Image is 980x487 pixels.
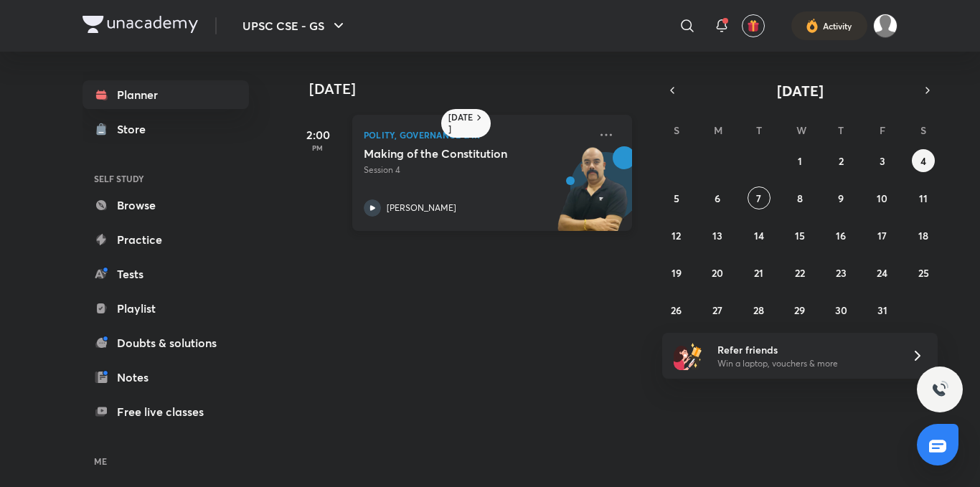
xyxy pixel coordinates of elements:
[665,224,688,247] button: October 12, 2025
[788,186,811,209] button: October 8, 2025
[788,224,811,247] button: October 15, 2025
[794,303,805,317] abbr: October 29, 2025
[717,342,894,357] h6: Refer friends
[364,164,589,176] p: Session 4
[877,229,887,242] abbr: October 17, 2025
[912,224,935,247] button: October 18, 2025
[835,303,847,317] abbr: October 30, 2025
[796,123,806,137] abbr: Wednesday
[920,154,926,168] abbr: October 4, 2025
[83,16,198,37] a: Company Logo
[877,266,887,280] abbr: October 24, 2025
[795,229,805,242] abbr: October 15, 2025
[747,19,760,32] img: avatar
[753,303,764,317] abbr: October 28, 2025
[877,303,887,317] abbr: October 31, 2025
[797,192,803,205] abbr: October 8, 2025
[920,123,926,137] abbr: Saturday
[714,123,722,137] abbr: Monday
[754,229,764,242] abbr: October 14, 2025
[754,266,763,280] abbr: October 21, 2025
[880,154,885,168] abbr: October 3, 2025
[309,80,646,98] h4: [DATE]
[919,192,928,205] abbr: October 11, 2025
[931,381,948,398] img: ttu
[672,229,681,242] abbr: October 12, 2025
[871,261,894,284] button: October 24, 2025
[83,294,249,323] a: Playlist
[712,229,722,242] abbr: October 13, 2025
[795,266,805,280] abbr: October 22, 2025
[665,298,688,321] button: October 26, 2025
[748,224,771,247] button: October 14, 2025
[838,192,844,205] abbr: October 9, 2025
[829,224,852,247] button: October 16, 2025
[838,123,844,137] abbr: Thursday
[706,298,729,321] button: October 27, 2025
[912,186,935,209] button: October 11, 2025
[83,115,249,143] a: Store
[671,303,682,317] abbr: October 26, 2025
[717,357,894,370] p: Win a laptop, vouchers & more
[665,261,688,284] button: October 19, 2025
[877,192,887,205] abbr: October 10, 2025
[836,229,846,242] abbr: October 16, 2025
[706,186,729,209] button: October 6, 2025
[748,298,771,321] button: October 28, 2025
[83,328,249,357] a: Doubts & solutions
[871,186,894,209] button: October 10, 2025
[829,149,852,172] button: October 2, 2025
[871,149,894,172] button: October 3, 2025
[234,11,356,40] button: UPSC CSE - GS
[788,298,811,321] button: October 29, 2025
[83,225,249,254] a: Practice
[665,186,688,209] button: October 5, 2025
[871,298,894,321] button: October 31, 2025
[918,266,929,280] abbr: October 25, 2025
[829,186,852,209] button: October 9, 2025
[674,192,679,205] abbr: October 5, 2025
[788,149,811,172] button: October 1, 2025
[387,202,456,214] p: [PERSON_NAME]
[829,298,852,321] button: October 30, 2025
[706,224,729,247] button: October 13, 2025
[83,260,249,288] a: Tests
[756,123,762,137] abbr: Tuesday
[715,192,720,205] abbr: October 6, 2025
[912,261,935,284] button: October 25, 2025
[674,123,679,137] abbr: Sunday
[880,123,885,137] abbr: Friday
[912,149,935,172] button: October 4, 2025
[742,14,765,37] button: avatar
[674,341,702,370] img: referral
[748,261,771,284] button: October 21, 2025
[829,261,852,284] button: October 23, 2025
[364,126,589,143] p: Polity, Governance & IR
[756,192,761,205] abbr: October 7, 2025
[871,224,894,247] button: October 17, 2025
[806,17,819,34] img: activity
[836,266,847,280] abbr: October 23, 2025
[777,81,824,100] span: [DATE]
[364,146,542,161] h5: Making of the Constitution
[712,303,722,317] abbr: October 27, 2025
[788,261,811,284] button: October 22, 2025
[839,154,844,168] abbr: October 2, 2025
[83,80,249,109] a: Planner
[672,266,682,280] abbr: October 19, 2025
[83,449,249,473] h6: ME
[748,186,771,209] button: October 7, 2025
[798,154,802,168] abbr: October 1, 2025
[448,112,473,135] h6: [DATE]
[117,120,154,138] div: Store
[83,191,249,219] a: Browse
[873,14,897,38] img: Saurav Kumar
[83,166,249,191] h6: SELF STUDY
[83,363,249,392] a: Notes
[706,261,729,284] button: October 20, 2025
[289,126,347,143] h5: 2:00
[553,146,632,245] img: unacademy
[682,80,918,100] button: [DATE]
[83,397,249,426] a: Free live classes
[712,266,723,280] abbr: October 20, 2025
